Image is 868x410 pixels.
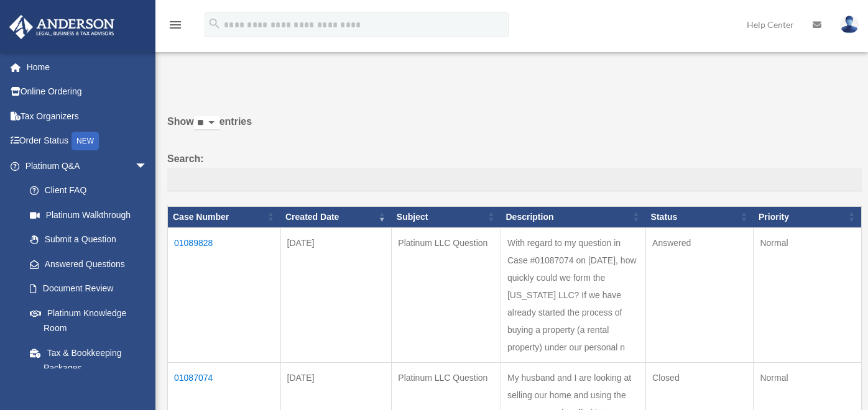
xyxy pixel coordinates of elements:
[17,276,160,301] a: Document Review
[9,129,166,154] a: Order StatusNEW
[9,80,166,104] a: Online Ordering
[280,206,392,227] th: Created Date: activate to sort column ascending
[17,227,160,252] a: Submit a Question
[9,55,166,80] a: Home
[392,206,501,227] th: Subject: activate to sort column ascending
[280,227,392,362] td: [DATE]
[754,227,862,362] td: Normal
[167,168,862,191] input: Search:
[208,17,221,30] i: search
[194,116,219,130] select: Showentries
[168,22,183,32] a: menu
[501,227,645,362] td: With regard to my question in Case #01087074 on [DATE], how quickly could we form the [US_STATE] ...
[168,206,281,227] th: Case Number: activate to sort column ascending
[17,252,154,276] a: Answered Questions
[17,301,160,340] a: Platinum Knowledge Room
[840,16,859,34] img: User Pic
[72,132,99,150] div: NEW
[646,227,754,362] td: Answered
[168,17,183,32] i: menu
[168,227,281,362] td: 01089828
[17,203,160,227] a: Platinum Walkthrough
[646,206,754,227] th: Status: activate to sort column ascending
[9,104,166,129] a: Tax Organizers
[135,153,160,179] span: arrow_drop_down
[17,178,160,203] a: Client FAQ
[167,113,862,143] label: Show entries
[9,153,160,178] a: Platinum Q&Aarrow_drop_down
[501,206,645,227] th: Description: activate to sort column ascending
[6,15,118,39] img: Anderson Advisors Platinum Portal
[167,150,862,191] label: Search:
[17,340,160,380] a: Tax & Bookkeeping Packages
[754,206,862,227] th: Priority: activate to sort column ascending
[392,227,501,362] td: Platinum LLC Question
